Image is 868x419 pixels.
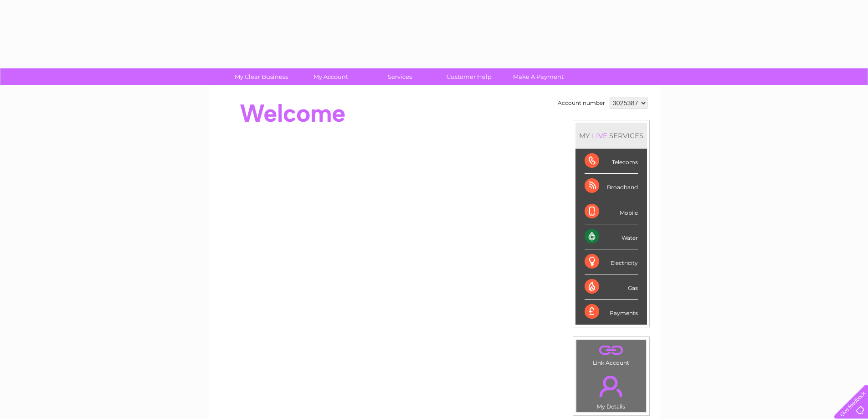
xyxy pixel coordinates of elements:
a: My Account [293,68,368,85]
a: . [579,370,644,402]
div: Payments [585,300,638,324]
a: Customer Help [431,68,507,85]
div: LIVE [590,131,609,140]
td: Account number [555,95,607,111]
div: Water [585,224,638,249]
div: Mobile [585,199,638,224]
div: Gas [585,274,638,300]
a: Services [362,68,437,85]
a: My Clear Business [224,68,299,85]
td: My Details [576,368,647,413]
td: Link Account [576,340,647,368]
div: Broadband [585,174,638,199]
div: Electricity [585,249,638,274]
a: . [579,342,644,358]
div: Telecoms [585,149,638,174]
div: MY SERVICES [575,123,647,149]
a: Make A Payment [501,68,576,85]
